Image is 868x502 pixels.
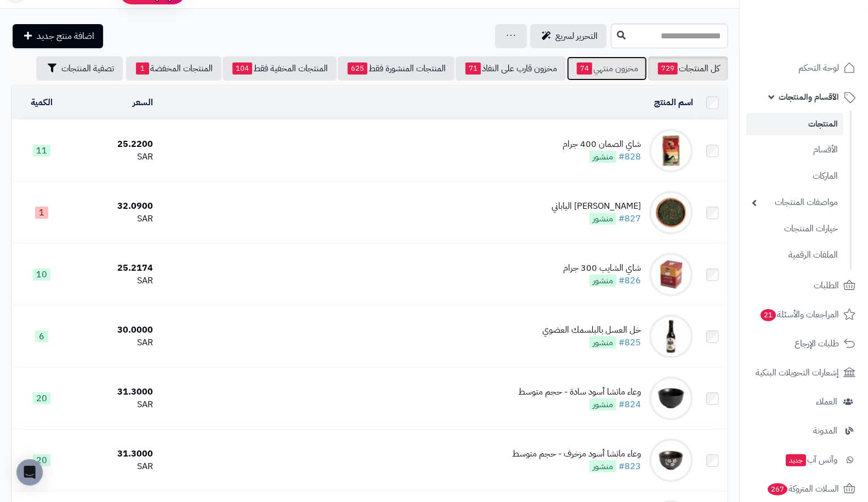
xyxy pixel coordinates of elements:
[577,62,592,75] span: 74
[649,191,693,235] img: شاي جيوكورو الياباني
[746,389,861,415] a: العملاء
[654,96,693,109] a: اسم المنتج
[746,243,843,267] a: الملفات الرقمية
[649,315,693,358] img: خل العسل بالبلسمك العضوي
[530,24,606,48] a: التحرير لسريع
[76,336,154,349] div: SAR
[567,56,647,81] a: مخزون منتهي74
[793,29,858,52] img: logo-2.png
[589,275,616,287] span: منشور
[35,207,48,219] span: 1
[649,253,693,296] img: شاي الشايب 300 جرام
[746,138,843,162] a: الأقسام
[338,56,455,81] a: المنتجات المنشورة فقط625
[552,200,641,213] div: [PERSON_NAME] الياباني
[37,30,94,43] span: اضافة منتج جديد
[814,278,839,293] span: الطلبات
[76,213,154,225] div: SAR
[466,62,481,75] span: 71
[795,336,839,351] span: طلبات الإرجاع
[785,452,837,467] span: وآتس آب
[76,324,154,336] div: 30.0000
[33,392,50,404] span: 20
[518,386,641,398] div: وعاء ماتشا أسود سادة - حجم متوسط
[555,30,598,43] span: التحرير لسريع
[746,217,843,241] a: خيارات المنتجات
[798,60,839,76] span: لوحة التحكم
[512,448,641,460] div: وعاء ماتشا أسود مزخرف - حجم متوسط
[542,324,641,336] div: خل العسل بالبلسمك العضوي
[126,56,222,81] a: المنتجات المخفضة1
[223,56,337,81] a: المنتجات المخفية فقط104
[746,191,843,214] a: مواصفات المنتجات
[746,272,861,299] a: الطلبات
[76,151,154,163] div: SAR
[563,262,641,275] div: شاي الشايب 300 جرام
[619,398,641,411] a: #824
[649,438,693,482] img: وعاء ماتشا أسود مزخرف - حجم متوسط
[76,262,154,275] div: 25.2174
[746,360,861,386] a: إشعارات التحويلات البنكية
[746,113,843,135] a: المنتجات
[589,398,616,410] span: منشور
[746,330,861,357] a: طلبات الإرجاع
[761,309,776,321] span: 21
[746,55,861,81] a: لوحة التحكم
[589,336,616,349] span: منشور
[759,307,839,322] span: المراجعات والأسئلة
[786,454,806,466] span: جديد
[816,394,837,409] span: العملاء
[756,365,839,380] span: إشعارات التحويلات البنكية
[746,301,861,328] a: المراجعات والأسئلة21
[767,481,839,497] span: السلات المتروكة
[61,62,114,75] span: تصفية المنتجات
[563,138,641,151] div: شاي الصمان 400 جرام
[13,24,103,48] a: اضافة منتج جديد
[76,138,154,151] div: 25.2200
[619,274,641,287] a: #826
[33,269,50,281] span: 10
[76,275,154,287] div: SAR
[619,150,641,163] a: #828
[16,459,43,486] div: Open Intercom Messenger
[33,454,50,466] span: 20
[36,56,123,81] button: تصفية المنتجات
[619,460,641,473] a: #823
[348,62,367,75] span: 625
[813,423,837,438] span: المدونة
[746,476,861,502] a: السلات المتروكة267
[746,418,861,444] a: المدونة
[31,96,53,109] a: الكمية
[658,62,678,75] span: 729
[76,386,154,398] div: 31.3000
[456,56,566,81] a: مخزون قارب على النفاذ71
[589,460,616,472] span: منشور
[649,129,693,173] img: شاي الصمان 400 جرام
[76,398,154,411] div: SAR
[649,376,693,420] img: وعاء ماتشا أسود سادة - حجم متوسط
[133,96,153,109] a: السعر
[136,62,149,75] span: 1
[648,56,728,81] a: كل المنتجات729
[619,212,641,225] a: #827
[76,448,154,460] div: 31.3000
[619,336,641,349] a: #825
[35,330,48,343] span: 6
[768,483,787,495] span: 267
[76,460,154,473] div: SAR
[33,145,50,157] span: 11
[232,62,252,75] span: 104
[76,200,154,213] div: 32.0900
[746,447,861,473] a: وآتس آبجديد
[589,151,616,163] span: منشور
[746,164,843,188] a: الماركات
[589,213,616,225] span: منشور
[779,89,839,105] span: الأقسام والمنتجات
